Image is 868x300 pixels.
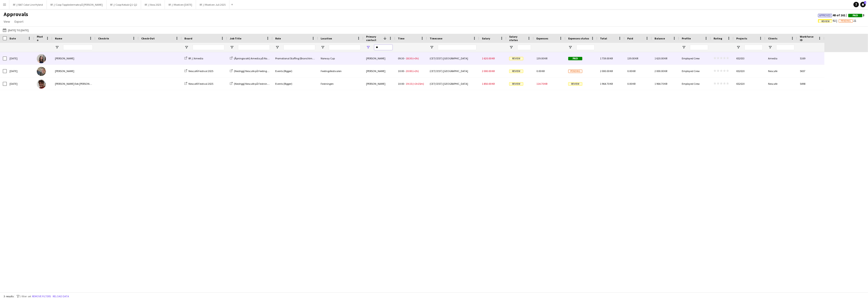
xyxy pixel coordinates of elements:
span: 18:30 [406,57,412,60]
div: [DATE] [7,77,34,90]
input: Primary contact Filter Input [374,45,392,50]
button: RF // Moelven [DATE] [165,0,196,9]
button: RF // Coop Toppledermøte på [PERSON_NAME] [47,0,107,9]
span: 114.70 KR [536,82,547,85]
span: 1 964.70 KR [655,82,667,85]
span: (Åpningsvakt) Amedia på Norway Cup [234,57,278,60]
span: Salary status [509,35,526,42]
button: Open Filter Menu [366,45,370,49]
div: 652020 [734,65,765,77]
input: Salary status Filter Input [517,45,531,50]
div: Nescafe [765,65,797,77]
div: [PERSON_NAME] [52,52,95,65]
div: Amedia [765,52,797,65]
span: 2 000.00 KR [655,69,667,73]
button: Open Filter Menu [275,45,279,49]
span: Review [568,82,582,86]
img: Maya Bendigtsen Olsen [37,54,46,63]
button: Open Filter Menu [230,45,234,49]
span: Nescafé Festival 2025 [188,69,213,73]
a: (Nedrigg) Nescafe på Feelingsfestivalen [230,69,279,73]
span: Review [509,70,523,73]
button: RF // Moelven Juli 2025 [196,0,229,9]
div: [DATE] [7,65,34,77]
span: Job Title [230,37,241,40]
span: Expenses status [568,37,589,40]
input: Expenses status Filter Input [576,45,595,50]
input: Projects Filter Input [744,45,763,50]
span: 1 850.00 KR [482,82,495,85]
div: 652033 [734,52,765,65]
span: Expenses [536,37,548,40]
span: Clients [768,37,777,40]
button: Open Filter Menu [768,45,772,49]
span: (+3h) [412,57,419,60]
span: Workforce ID [800,35,816,42]
span: Projects [736,37,747,40]
div: (CET/CEST) [GEOGRAPHIC_DATA] [427,52,479,65]
button: RF // Coop Kebab Q1-Q2 [107,0,141,9]
div: Promotional Staffing (Brand Ambassadors) [273,52,318,65]
span: 0.00 KR [627,69,635,73]
span: Name [55,37,62,40]
div: [PERSON_NAME] [363,65,395,77]
span: - [404,82,405,85]
span: Rating [714,37,722,40]
a: RF // Amedia [184,57,203,60]
div: [PERSON_NAME] [52,65,95,77]
span: Salary [482,37,490,40]
span: Photo [37,35,44,42]
span: - [404,57,405,60]
button: Open Filter Menu [55,45,59,49]
button: RF // Ikea 2025 [141,0,165,9]
a: (Nedrigg) Nescafe på Festningen [230,82,271,85]
span: 0.00 KR [536,69,545,73]
span: 09:30 [398,57,404,60]
span: 1 620.00 KR [655,57,667,60]
input: Name Filter Input [63,45,93,50]
span: 2 000.00 KR [482,69,495,73]
a: (Åpningsvakt) Amedia på Norway Cup [230,57,278,60]
span: Total [600,37,607,40]
span: 1 filter set [19,295,31,298]
div: 5169 [797,52,824,65]
span: Export [15,19,23,24]
span: 1 [864,1,866,4]
div: [PERSON_NAME] [363,52,395,65]
span: View [4,19,10,24]
span: (+1h15m) [412,82,424,85]
span: Check-Out [141,37,155,40]
span: Paid [627,37,633,40]
span: 139.00 KR [536,57,547,60]
div: Norway Cup [318,52,363,65]
span: Employed Crew [682,69,700,73]
input: Role Filter Input [283,45,315,50]
span: 48 of 161 [818,13,848,17]
a: Nescafé Festival 2025 [184,82,213,85]
div: [PERSON_NAME] [363,77,395,90]
span: 1 620.00 KR [482,57,495,60]
span: Balance [655,37,665,40]
button: Remove filters [31,294,52,299]
span: 10:00 [398,69,404,73]
button: Reload data [52,294,70,299]
button: Open Filter Menu [184,45,188,49]
span: Approved [819,14,831,17]
span: Profile [682,37,691,40]
button: RF // BAT Color Line Hybrid [9,0,47,9]
span: Location [321,37,332,40]
div: 5498 [797,77,824,90]
span: Board [184,37,192,40]
span: Nescafé Festival 2025 [188,82,213,85]
span: Review [509,57,523,60]
input: Job Title Filter Input [238,45,270,50]
span: 1 964.70 KR [600,82,613,85]
span: Employed Crew [682,82,700,85]
span: Date [10,37,16,40]
input: Clients Filter Input [776,45,794,50]
img: Albert Eek Minassian [37,80,46,89]
img: William Rudolfsen [37,67,46,76]
button: Open Filter Menu [509,45,513,49]
input: Profile Filter Input [690,45,708,50]
span: Pending [568,70,582,73]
